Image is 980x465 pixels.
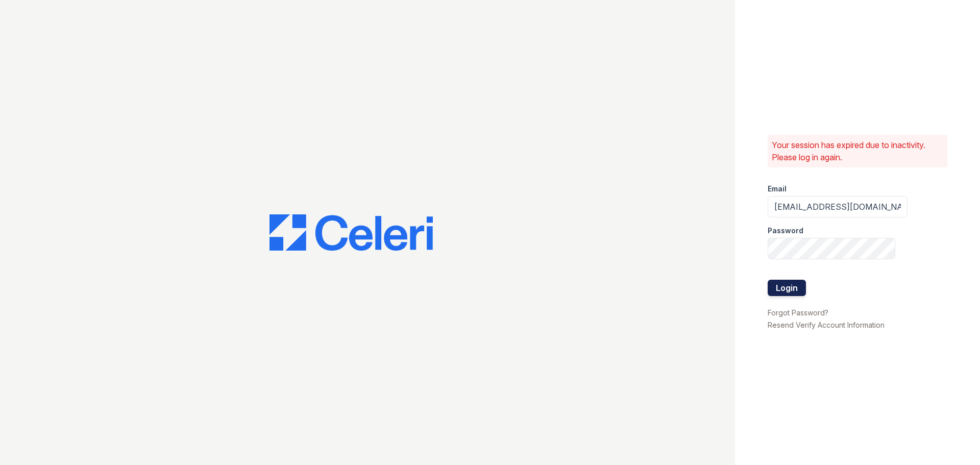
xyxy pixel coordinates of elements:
[768,308,828,317] a: Forgot Password?
[768,226,803,236] label: Password
[768,280,806,296] button: Login
[768,184,787,194] label: Email
[772,139,943,163] p: Your session has expired due to inactivity. Please log in again.
[269,214,433,251] img: CE_Logo_Blue-a8612792a0a2168367f1c8372b55b34899dd931a85d93a1a3d3e32e68fde9ad4.png
[768,321,885,329] a: Resend Verify Account Information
